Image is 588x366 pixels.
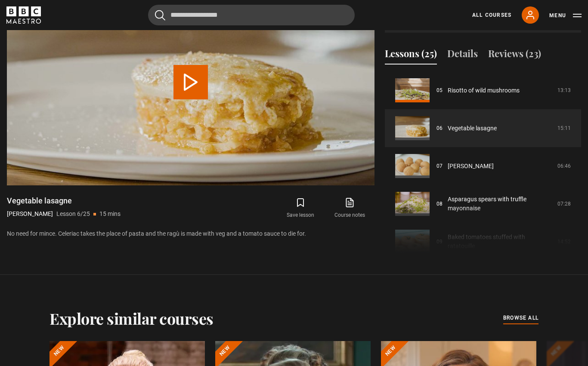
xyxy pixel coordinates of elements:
a: [PERSON_NAME] [448,162,494,171]
svg: BBC Maestro [6,6,41,24]
h1: Vegetable lasagne [7,196,121,206]
button: Save lesson [276,196,325,221]
p: [PERSON_NAME] [7,209,53,218]
button: Play Lesson Vegetable lasagne [173,65,208,99]
input: Search [148,5,355,25]
h2: Explore similar courses [50,309,214,327]
a: Course notes [325,196,374,221]
p: Lesson 6/25 [56,209,90,218]
a: browse all [503,314,538,323]
button: Submit the search query [155,10,165,21]
a: Risotto of wild mushrooms [448,86,520,95]
a: Asparagus spears with truffle mayonnaise [448,195,552,213]
button: Reviews (23) [488,46,541,65]
span: browse all [503,314,538,322]
a: Vegetable lasagne [448,124,497,133]
p: 15 mins [99,209,121,218]
button: Details [447,46,478,65]
p: No need for mince. Celeriac takes the place of pasta and the ragù is made with veg and a tomato s... [7,229,374,238]
button: Toggle navigation [549,11,582,20]
button: Lessons (25) [385,46,437,65]
a: All Courses [472,11,511,19]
